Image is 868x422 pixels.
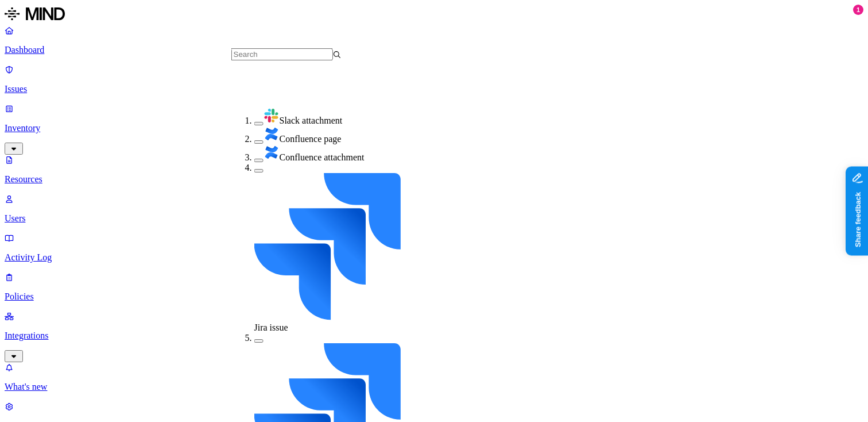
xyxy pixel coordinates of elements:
[263,108,280,124] img: slack.svg
[5,194,863,224] a: Users
[5,272,863,302] a: Policies
[263,126,280,142] img: confluence.svg
[5,331,863,341] p: Integrations
[5,311,863,360] a: Integrations
[5,291,863,302] p: Policies
[5,5,65,23] img: MIND
[280,152,365,162] span: Confluence attachment
[5,45,863,55] p: Dashboard
[5,233,863,263] a: Activity Log
[263,144,280,160] img: confluence.svg
[5,25,863,55] a: Dashboard
[5,382,863,392] p: What's new
[254,323,288,332] span: Jira issue
[280,116,343,125] span: Slack attachment
[254,173,401,320] img: jira.svg
[280,134,342,144] span: Confluence page
[5,64,863,94] a: Issues
[5,103,863,153] a: Inventory
[5,123,863,133] p: Inventory
[853,5,863,15] div: 1
[5,155,863,185] a: Resources
[5,5,863,25] a: MIND
[5,84,863,94] p: Issues
[231,48,333,60] input: Search
[5,213,863,224] p: Users
[5,252,863,263] p: Activity Log
[5,362,863,392] a: What's new
[5,174,863,185] p: Resources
